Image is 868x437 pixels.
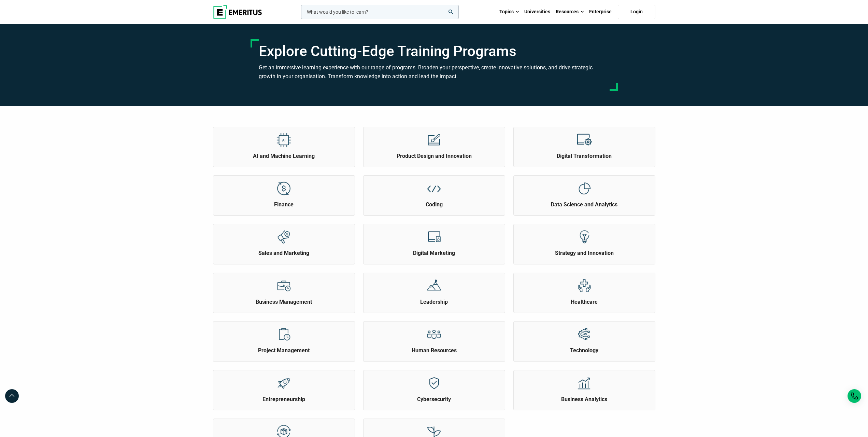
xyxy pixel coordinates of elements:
[515,249,653,257] h2: Strategy and Innovation
[514,224,655,257] a: Explore Topics Strategy and Innovation
[514,370,655,403] a: Explore Topics Business Analytics
[213,273,355,306] a: Explore Topics Business Management
[577,278,592,293] img: Explore Topics
[426,229,442,245] img: Explore Topics
[213,370,355,403] a: Explore Topics Entrepreneurship
[364,127,505,160] a: Explore Topics Product Design and Innovation
[515,347,653,354] h2: Technology
[213,176,355,208] a: Explore Topics Finance
[213,127,355,160] a: Explore Topics AI and Machine Learning
[215,249,353,257] h2: Sales and Marketing
[365,396,503,403] h2: Cybersecurity
[426,132,442,148] img: Explore Topics
[213,322,355,354] a: Explore Topics Project Management
[577,181,592,196] img: Explore Topics
[301,5,459,19] input: woocommerce-product-search-field-0
[276,132,291,148] img: Explore Topics
[364,224,505,257] a: Explore Topics Digital Marketing
[514,322,655,354] a: Explore Topics Technology
[618,5,655,19] a: Login
[259,63,610,81] h3: Get an immersive learning experience with our range of programs. Broaden your perspective, create...
[364,322,505,354] a: Explore Topics Human Resources
[426,181,442,196] img: Explore Topics
[276,327,291,342] img: Explore Topics
[365,249,503,257] h2: Digital Marketing
[215,201,353,208] h2: Finance
[215,298,353,306] h2: Business Management
[259,43,610,60] h1: Explore Cutting-Edge Training Programs
[577,327,592,342] img: Explore Topics
[514,127,655,160] a: Explore Topics Digital Transformation
[514,176,655,208] a: Explore Topics Data Science and Analytics
[215,396,353,403] h2: Entrepreneurship
[276,375,291,391] img: Explore Topics
[365,298,503,306] h2: Leadership
[215,152,353,160] h2: AI and Machine Learning
[364,273,505,306] a: Explore Topics Leadership
[426,327,442,342] img: Explore Topics
[365,152,503,160] h2: Product Design and Innovation
[426,278,442,293] img: Explore Topics
[577,375,592,391] img: Explore Topics
[365,347,503,354] h2: Human Resources
[426,375,442,391] img: Explore Topics
[577,229,592,245] img: Explore Topics
[276,229,291,245] img: Explore Topics
[514,273,655,306] a: Explore Topics Healthcare
[515,201,653,208] h2: Data Science and Analytics
[515,396,653,403] h2: Business Analytics
[215,347,353,354] h2: Project Management
[577,132,592,148] img: Explore Topics
[515,298,653,306] h2: Healthcare
[276,181,291,196] img: Explore Topics
[364,370,505,403] a: Explore Topics Cybersecurity
[276,278,291,293] img: Explore Topics
[213,224,355,257] a: Explore Topics Sales and Marketing
[365,201,503,208] h2: Coding
[364,176,505,208] a: Explore Topics Coding
[515,152,653,160] h2: Digital Transformation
